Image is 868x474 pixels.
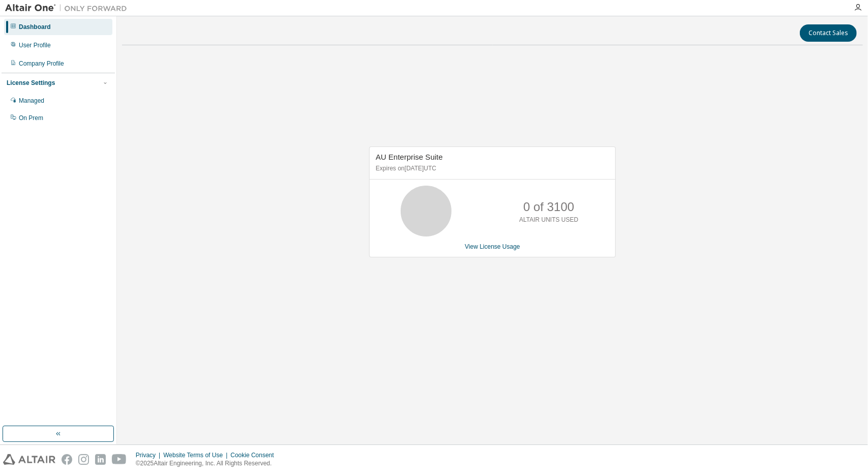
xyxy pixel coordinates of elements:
div: Dashboard [19,23,51,31]
a: View License Usage [465,243,520,250]
div: Website Terms of Use [163,451,230,459]
p: ALTAIR UNITS USED [519,216,578,224]
img: altair_logo.svg [3,454,55,465]
div: Privacy [136,451,163,459]
div: License Settings [7,79,55,87]
p: © 2025 Altair Engineering, Inc. All Rights Reserved. [136,459,280,468]
div: Cookie Consent [230,451,280,459]
p: Expires on [DATE] UTC [376,164,607,173]
img: Altair One [5,3,132,13]
img: linkedin.svg [95,454,106,465]
img: instagram.svg [78,454,89,465]
button: Contact Sales [800,24,857,42]
div: Managed [19,97,44,105]
span: AU Enterprise Suite [376,153,443,161]
div: Company Profile [19,60,64,68]
div: On Prem [19,114,43,122]
div: User Profile [19,41,51,49]
p: 0 of 3100 [523,198,574,216]
img: facebook.svg [62,454,72,465]
img: youtube.svg [112,454,127,465]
